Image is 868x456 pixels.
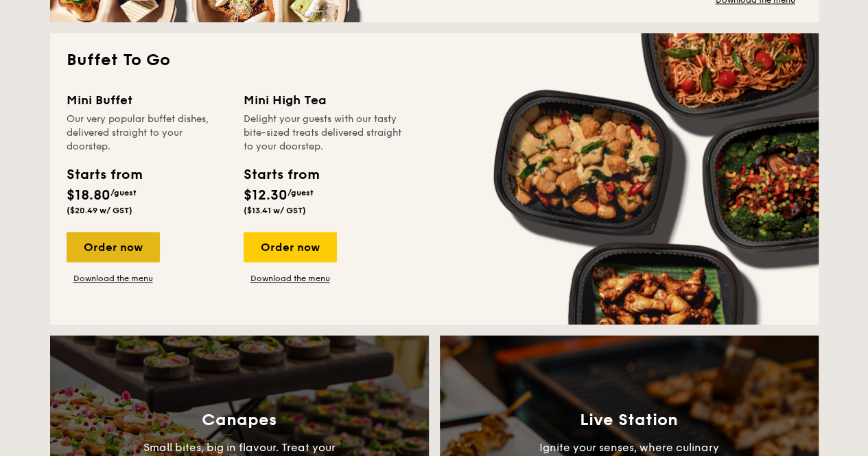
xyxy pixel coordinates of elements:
[67,49,802,71] h2: Buffet To Go
[67,187,110,204] span: $18.80
[244,91,404,110] div: Mini High Tea
[244,165,318,185] div: Starts from
[244,187,288,204] span: $12.30
[67,165,141,185] div: Starts from
[67,273,160,284] a: Download the menu
[244,112,404,154] div: Delight your guests with our tasty bite-sized treats delivered straight to your doorstep.
[244,232,337,262] div: Order now
[288,188,314,197] span: /guest
[244,206,306,215] span: ($13.41 w/ GST)
[202,410,277,429] h3: Canapes
[67,206,132,215] span: ($20.49 w/ GST)
[67,91,227,110] div: Mini Buffet
[580,410,678,429] h3: Live Station
[244,273,337,284] a: Download the menu
[110,188,137,197] span: /guest
[67,232,160,262] div: Order now
[67,112,227,154] div: Our very popular buffet dishes, delivered straight to your doorstep.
